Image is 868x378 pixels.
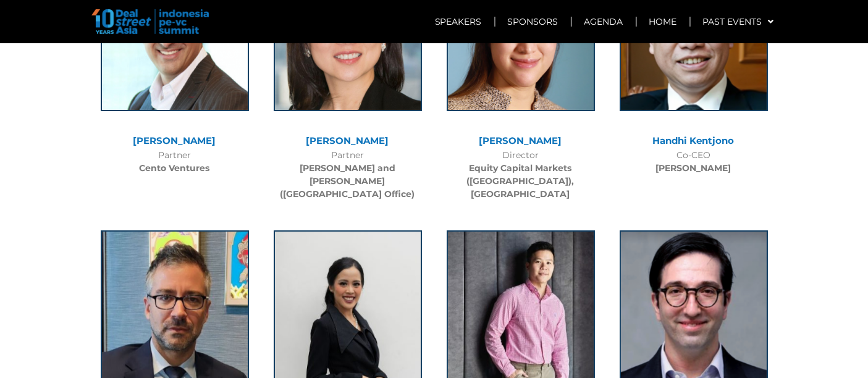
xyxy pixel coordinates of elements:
div: Co-CEO [613,149,774,175]
a: Handhi Kentjono [653,135,735,146]
b: Cento Ventures [140,162,210,174]
div: Partner [95,149,255,175]
b: [PERSON_NAME] and [PERSON_NAME] ([GEOGRAPHIC_DATA] Office) [280,162,415,199]
a: Sponsors [495,7,571,36]
a: Home [637,7,689,36]
b: Equity Capital Markets ([GEOGRAPHIC_DATA]), [GEOGRAPHIC_DATA] [467,162,575,199]
a: Past Events [691,7,786,36]
div: Partner [268,149,428,201]
div: Director [440,149,601,201]
a: Speakers [423,7,494,36]
a: [PERSON_NAME] [306,135,389,146]
a: [PERSON_NAME] [479,135,562,146]
a: Agenda [572,7,636,36]
b: [PERSON_NAME] [656,162,731,174]
a: [PERSON_NAME] [133,135,216,146]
